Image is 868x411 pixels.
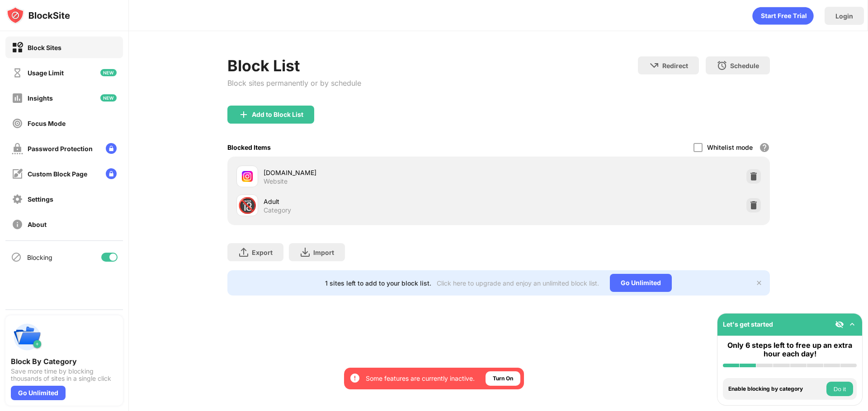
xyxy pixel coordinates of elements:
[707,143,753,151] div: Whitelist mode
[100,94,117,102] img: new-icon.svg
[610,274,672,292] div: Go Unlimited
[835,12,853,20] div: Login
[12,168,23,180] img: customize-block-page-off.svg
[848,320,857,329] img: omni-setup-toggle.svg
[437,279,599,287] div: Click here to upgrade and enjoy an unlimited block list.
[11,368,118,382] div: Save more time by blocking thousands of sites in a single click
[100,69,117,76] img: new-icon.svg
[366,374,475,383] div: Some features are currently inactive.
[723,341,857,358] div: Only 6 steps left to free up an extra hour each day!
[11,386,66,400] div: Go Unlimited
[28,221,47,228] div: About
[264,168,499,177] div: [DOMAIN_NAME]
[730,62,759,69] div: Schedule
[12,42,23,53] img: block-on.svg
[835,320,844,329] img: eye-not-visible.svg
[227,56,361,75] div: Block List
[313,249,334,256] div: Import
[12,118,23,129] img: focus-off.svg
[12,67,23,79] img: time-usage-off.svg
[28,94,53,102] div: Insights
[252,111,303,118] div: Add to Block List
[12,143,23,154] img: password-protection-off.svg
[325,279,431,287] div: 1 sites left to add to your block list.
[28,170,87,178] div: Custom Block Page
[349,373,360,383] img: error-circle-white.svg
[106,168,117,179] img: lock-menu.svg
[27,254,52,261] div: Blocking
[28,195,53,203] div: Settings
[728,386,824,392] div: Enable blocking by category
[755,279,763,286] img: x-button.svg
[28,145,93,152] div: Password Protection
[12,219,23,230] img: about-off.svg
[106,143,117,154] img: lock-menu.svg
[227,143,271,151] div: Blocked Items
[11,321,43,353] img: push-categories.svg
[28,69,64,77] div: Usage Limit
[11,252,22,263] img: blocking-icon.svg
[28,120,66,127] div: Focus Mode
[238,196,257,215] div: 🔞
[28,44,61,51] div: Block Sites
[252,249,273,256] div: Export
[12,92,23,104] img: insights-off.svg
[264,197,499,206] div: Adult
[242,171,253,182] img: favicons
[723,320,773,328] div: Let's get started
[264,177,288,185] div: Website
[264,206,291,214] div: Category
[493,374,513,383] div: Turn On
[227,79,361,88] div: Block sites permanently or by schedule
[12,194,23,205] img: settings-off.svg
[752,7,814,25] div: animation
[662,62,688,69] div: Redirect
[6,6,70,24] img: logo-blocksite.svg
[11,357,118,366] div: Block By Category
[826,382,853,396] button: Do it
